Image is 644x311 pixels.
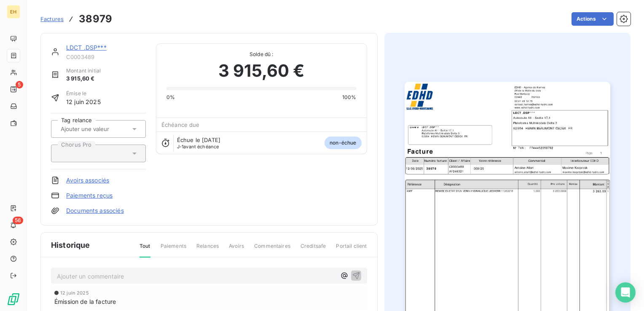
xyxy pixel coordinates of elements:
[7,83,20,96] a: 5
[66,191,113,200] a: Paiements reçus
[615,282,636,303] div: Open Intercom Messenger
[166,51,357,58] span: Solde dû :
[66,75,101,83] span: 3 915,60 €
[13,217,23,224] span: 56
[66,67,101,75] span: Montant initial
[7,292,20,306] img: Logo LeanPay
[51,239,90,251] span: Historique
[166,94,175,101] span: 0%
[177,144,183,150] span: J-1
[54,297,116,306] span: Émission de la facture
[40,15,64,23] a: Factures
[79,11,112,27] h3: 38979
[229,242,244,257] span: Avoirs
[572,12,614,26] button: Actions
[161,121,200,128] span: Échéance due
[40,16,64,22] span: Factures
[66,206,124,215] a: Documents associés
[7,5,20,19] div: EH
[196,242,219,257] span: Relances
[66,90,101,97] span: Émise le
[66,54,146,60] span: C0003489
[177,137,220,143] span: Échue le [DATE]
[336,242,367,257] span: Portail client
[60,290,89,295] span: 12 juin 2025
[60,125,145,133] input: Ajouter une valeur
[140,242,150,257] span: Tout
[66,176,109,185] a: Avoirs associés
[177,144,219,149] span: avant échéance
[66,97,101,106] span: 12 juin 2025
[16,81,23,88] span: 5
[301,242,326,257] span: Creditsafe
[342,94,357,101] span: 100%
[325,137,361,149] span: non-échue
[218,58,305,83] span: 3 915,60 €
[254,242,290,257] span: Commentaires
[161,242,186,257] span: Paiements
